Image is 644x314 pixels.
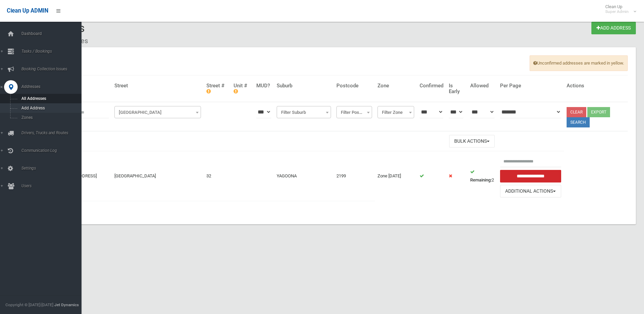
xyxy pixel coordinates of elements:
[112,151,204,201] td: [GEOGRAPHIC_DATA]
[375,151,417,201] td: Zone [DATE]
[19,130,87,135] span: Drivers, Trucks and Routes
[567,117,590,127] button: Search
[234,83,251,94] h4: Unit #
[500,185,561,197] button: Additional Actions
[379,108,412,117] span: Filter Zone
[420,83,443,89] h4: Confirmed
[19,166,87,171] span: Settings
[277,106,331,118] span: Filter Suburb
[204,151,231,201] td: 32
[19,67,87,71] span: Booking Collection Issues
[334,151,375,201] td: 2199
[58,83,109,89] h4: Address
[256,83,271,89] h4: MUD?
[587,107,610,117] button: Export
[500,83,561,89] h4: Per Page
[114,83,201,89] h4: Street
[530,55,628,71] span: Unconfirmed addresses are marked in yellow.
[19,49,87,54] span: Tasks / Bookings
[19,31,87,36] span: Dashboard
[467,151,497,201] td: 2
[449,83,465,94] h4: Is Early
[19,184,87,188] span: Users
[338,108,370,117] span: Filter Postcode
[378,83,414,89] h4: Zone
[591,22,636,34] a: Add Address
[567,83,625,89] h4: Actions
[116,108,199,117] span: Filter Street
[449,135,495,147] button: Bulk Actions
[470,177,492,182] strong: Remaining:
[114,106,201,118] span: Filter Street
[54,302,79,307] strong: Jet Dynamics
[605,9,629,14] small: Super Admin
[5,302,53,307] span: Copyright © [DATE]-[DATE]
[19,148,87,153] span: Communication Log
[7,7,48,14] span: Clean Up ADMIN
[206,83,228,94] h4: Street #
[336,106,372,118] span: Filter Postcode
[470,83,495,89] h4: Allowed
[274,151,334,201] td: YAGOONA
[19,115,81,120] span: Zones
[19,106,81,110] span: Add Address
[278,108,329,117] span: Filter Suburb
[567,107,586,117] a: Clear
[277,83,331,89] h4: Suburb
[19,84,87,89] span: Addresses
[336,83,372,89] h4: Postcode
[602,4,636,14] span: Clean Up
[378,106,414,118] span: Filter Zone
[19,96,81,101] span: All Addresses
